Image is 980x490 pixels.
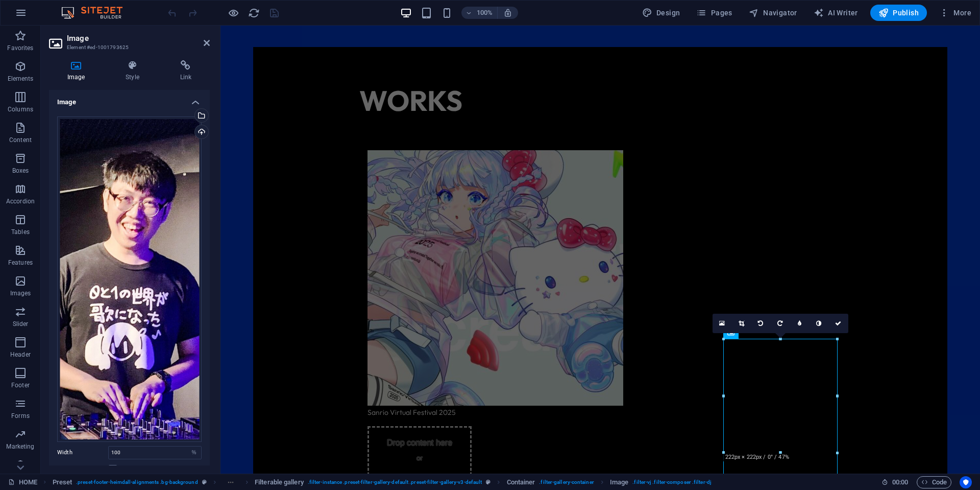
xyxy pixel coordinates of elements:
h3: Element #ed-1001793625 [67,43,189,52]
p: Features [8,259,33,267]
button: reload [248,7,260,19]
span: Navigator [749,8,797,18]
p: Header [10,351,31,359]
h6: 100% [477,7,493,19]
label: Width [57,450,108,455]
i: This element is a customizable preset [486,479,491,485]
p: Tables [11,228,30,236]
span: More [939,8,971,18]
span: Add elements [174,445,224,459]
a: Greyscale [810,314,829,333]
span: Click to select. Double-click to edit [255,476,304,488]
p: Favorites [7,44,33,52]
span: Code [921,476,947,488]
p: Accordion [6,197,35,205]
span: 00 00 [892,476,908,488]
span: Click to select. Double-click to edit [53,476,72,488]
h2: Image [67,34,210,43]
div: taka-GhTi_a0zD7rIOJHxbxVaLw.jpg [57,116,202,442]
button: Click here to leave preview mode and continue editing [227,7,239,19]
button: 100% [461,7,498,19]
nav: breadcrumb [53,476,712,488]
button: Publish [870,5,927,21]
p: Content [9,136,32,144]
span: . preset-footer-heimdall-alignments .bg-background [76,476,198,488]
a: Blur [790,314,810,333]
p: Forms [11,412,30,420]
button: Design [638,5,684,21]
p: Columns [8,105,33,113]
span: . filter-instance .preset-filter-gallery-default .preset-filter-gallery-v3-default [308,476,482,488]
p: Slider [13,320,29,328]
i: This element is a customizable preset [202,479,207,485]
button: Code [917,476,951,488]
button: More [935,5,975,21]
img: Editor Logo [59,7,135,19]
h4: Image [49,90,210,108]
p: Marketing [6,442,34,451]
a: Rotate left 90° [751,314,771,333]
button: Pages [692,5,736,21]
h6: Session time [881,476,909,488]
p: Images [10,289,31,297]
p: Boxes [12,167,29,175]
p: Elements [8,75,34,83]
h4: Link [162,60,210,82]
span: . filter-gallery-container [539,476,594,488]
span: Design [642,8,680,18]
span: . filter-vj .filter-composer .filter-dj [632,476,712,488]
span: AI Writer [814,8,858,18]
button: Usercentrics [960,476,972,488]
a: Select files from the file manager, stock photos, or upload file(s) [713,314,732,333]
a: Confirm ( Ctrl ⏎ ) [829,314,848,333]
span: Click to select. Double-click to edit [610,476,628,488]
h4: Image [49,60,107,82]
span: Click to select. Double-click to edit [507,476,535,488]
label: Fit image [57,463,108,476]
button: Navigator [745,5,801,21]
span: Pages [696,8,732,18]
a: Click to cancel selection. Double-click to open Pages [8,476,37,488]
i: Reload page [248,7,260,19]
i: On resize automatically adjust zoom level to fit chosen device. [503,8,512,17]
div: Design (Ctrl+Alt+Y) [638,5,684,21]
a: Crop mode [732,314,751,333]
span: : [899,478,901,486]
button: AI Writer [810,5,862,21]
p: Footer [11,381,30,389]
span: Publish [878,8,919,18]
h4: Style [107,60,161,82]
a: Rotate right 90° [771,314,790,333]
